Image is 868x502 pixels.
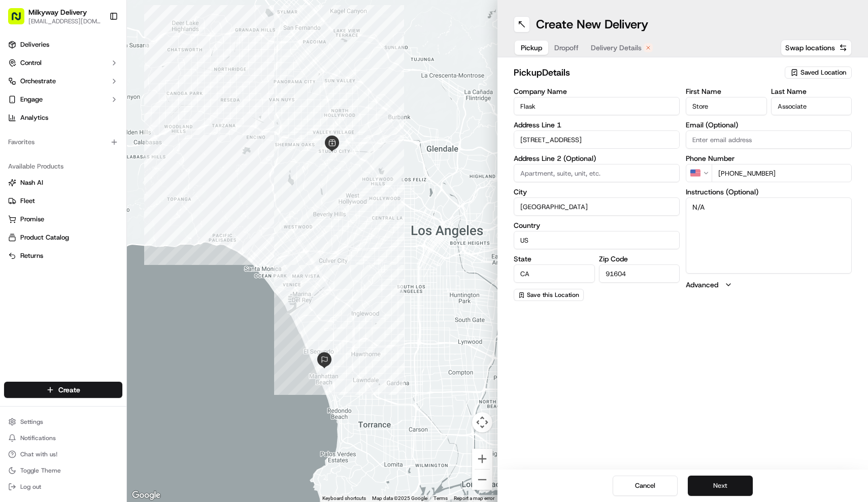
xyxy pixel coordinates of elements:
span: Saved Location [800,68,846,77]
span: Deliveries [20,40,49,49]
a: Open this area in Google Maps (opens a new window) [129,489,163,502]
input: Enter state [514,264,595,283]
span: Log out [20,483,41,491]
button: Log out [4,480,122,494]
button: Zoom out [472,470,492,490]
a: Deliveries [4,37,122,53]
button: Nash AI [4,175,122,191]
button: Next [688,476,753,496]
button: Create [4,382,122,398]
button: [EMAIL_ADDRESS][DOMAIN_NAME] [28,17,101,25]
span: Chat with us! [20,450,57,458]
span: Save this Location [527,291,579,299]
button: Milkyway Delivery[EMAIL_ADDRESS][DOMAIN_NAME] [4,4,105,28]
span: Analytics [20,113,48,122]
span: Delivery Details [591,43,642,53]
button: Promise [4,211,122,227]
input: Enter city [514,197,680,216]
span: Toggle Theme [20,466,61,475]
span: Map data ©2025 Google [372,495,427,501]
a: Returns [8,251,118,260]
div: Available Products [4,158,122,175]
div: Favorites [4,134,122,150]
label: Email (Optional) [686,121,852,128]
a: Terms (opens in new tab) [433,495,448,501]
span: Fleet [20,196,35,206]
button: Control [4,55,122,71]
input: Enter first name [686,97,767,115]
label: Instructions (Optional) [686,188,852,195]
button: Milkyway Delivery [28,7,87,17]
span: Settings [20,418,43,426]
button: Saved Location [785,65,852,80]
h1: Create New Delivery [536,16,648,32]
input: Enter last name [771,97,852,115]
label: Zip Code [599,255,680,262]
button: Advanced [686,280,852,290]
button: Chat with us! [4,447,122,461]
textarea: N/A [686,197,852,274]
span: Control [20,58,42,68]
button: Fleet [4,193,122,209]
span: Dropoff [554,43,579,53]
span: Engage [20,95,43,104]
button: Save this Location [514,289,584,301]
button: Engage [4,91,122,108]
h2: pickup Details [514,65,779,80]
a: Nash AI [8,178,118,187]
a: Fleet [8,196,118,206]
a: Promise [8,215,118,224]
label: Advanced [686,280,718,290]
label: Address Line 1 [514,121,680,128]
label: Country [514,222,680,229]
label: State [514,255,595,262]
button: Returns [4,248,122,264]
a: Product Catalog [8,233,118,242]
button: Toggle Theme [4,463,122,478]
a: Report a map error [454,495,494,501]
img: Google [129,489,163,502]
span: Nash AI [20,178,43,187]
span: Create [58,385,80,395]
label: Phone Number [686,155,852,162]
input: Enter company name [514,97,680,115]
button: Notifications [4,431,122,445]
label: City [514,188,680,195]
span: Pylon [101,36,123,43]
label: First Name [686,88,767,95]
input: Enter address [514,130,680,149]
span: Pickup [521,43,542,53]
label: Last Name [771,88,852,95]
a: Analytics [4,110,122,126]
span: Promise [20,215,44,224]
input: Enter email address [686,130,852,149]
a: Powered byPylon [72,35,123,43]
input: Enter country [514,231,680,249]
button: Swap locations [781,40,852,56]
input: Enter zip code [599,264,680,283]
input: Enter phone number [712,164,852,182]
span: Product Catalog [20,233,69,242]
button: Zoom in [472,449,492,469]
input: Apartment, suite, unit, etc. [514,164,680,182]
button: Map camera controls [472,412,492,432]
button: Orchestrate [4,73,122,89]
button: Product Catalog [4,229,122,246]
button: Cancel [613,476,678,496]
span: Orchestrate [20,77,56,86]
span: Swap locations [785,43,835,53]
label: Address Line 2 (Optional) [514,155,680,162]
label: Company Name [514,88,680,95]
span: Returns [20,251,43,260]
button: Settings [4,415,122,429]
span: Notifications [20,434,56,442]
button: Keyboard shortcuts [322,495,366,502]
